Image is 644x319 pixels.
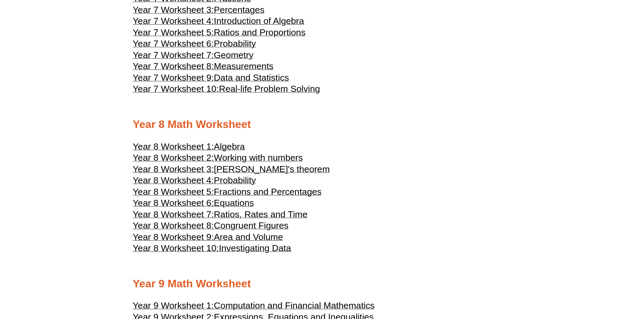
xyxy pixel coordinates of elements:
span: Fractions and Percentages [214,187,322,197]
a: Year 7 Worksheet 8:Measurements [133,64,273,71]
a: Year 7 Worksheet 5:Ratios and Proportions [133,30,306,37]
a: Year 9 Worksheet 1:Computation and Financial Mathematics [133,303,375,310]
iframe: Chat Widget [531,243,644,319]
span: Year 7 Worksheet 8: [133,61,214,71]
span: Measurements [214,61,273,71]
a: Year 8 Worksheet 1:Algebra [133,144,245,151]
a: Year 7 Worksheet 10:Real-life Problem Solving [133,87,320,94]
span: Year 8 Worksheet 2: [133,153,214,163]
span: Year 7 Worksheet 3: [133,5,214,15]
span: Algebra [214,141,245,152]
span: [PERSON_NAME]'s theorem [214,164,330,174]
a: Year 8 Worksheet 3:[PERSON_NAME]'s theorem [133,167,330,174]
a: Year 8 Worksheet 5:Fractions and Percentages [133,190,322,196]
span: Working with numbers [214,153,303,163]
a: Year 7 Worksheet 4:Introduction of Algebra [133,19,304,26]
span: Year 8 Worksheet 1: [133,141,214,152]
a: Year 8 Worksheet 6:Equations [133,201,254,208]
span: Data and Statistics [214,73,289,83]
a: Year 8 Worksheet 4:Probability [133,178,256,185]
a: Year 8 Worksheet 7:Ratios, Rates and Time [133,212,308,219]
span: Congruent Figures [214,220,289,231]
span: Year 8 Worksheet 7: [133,209,214,219]
span: Year 8 Worksheet 5: [133,187,214,197]
span: Equations [214,198,254,208]
span: Year 7 Worksheet 9: [133,73,214,83]
span: Year 8 Worksheet 6: [133,198,214,208]
span: Ratios and Proportions [214,27,306,37]
h2: Year 8 Math Worksheet [133,117,511,132]
a: Year 8 Worksheet 10:Investigating Data [133,246,291,253]
span: Computation and Financial Mathematics [214,300,375,311]
span: Year 8 Worksheet 3: [133,164,214,174]
span: Year 7 Worksheet 5: [133,27,214,37]
a: Year 7 Worksheet 7:Geometry [133,53,254,60]
span: Probability [214,175,256,185]
span: Geometry [214,50,254,60]
span: Year 9 Worksheet 1: [133,300,214,311]
h2: Year 9 Math Worksheet [133,277,511,291]
a: Year 8 Worksheet 2:Working with numbers [133,156,303,162]
span: Year 8 Worksheet 4: [133,175,214,185]
span: Ratios, Rates and Time [214,209,308,219]
span: Year 7 Worksheet 10: [133,84,219,94]
span: Year 8 Worksheet 8: [133,220,214,231]
span: Probability [214,38,256,49]
span: Year 8 Worksheet 10: [133,243,219,253]
span: Year 8 Worksheet 9: [133,232,214,242]
span: Real-life Problem Solving [219,84,320,94]
a: Year 7 Worksheet 6:Probability [133,42,256,48]
span: Year 7 Worksheet 6: [133,38,214,49]
a: Year 7 Worksheet 9:Data and Statistics [133,76,289,82]
a: Year 8 Worksheet 9:Area and Volume [133,235,283,242]
span: Investigating Data [219,243,291,253]
span: Percentages [214,5,265,15]
a: Year 7 Worksheet 3:Percentages [133,8,265,15]
span: Year 7 Worksheet 7: [133,50,214,60]
span: Area and Volume [214,232,283,242]
span: Introduction of Algebra [214,16,304,26]
a: Year 8 Worksheet 8:Congruent Figures [133,223,289,230]
span: Year 7 Worksheet 4: [133,16,214,26]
